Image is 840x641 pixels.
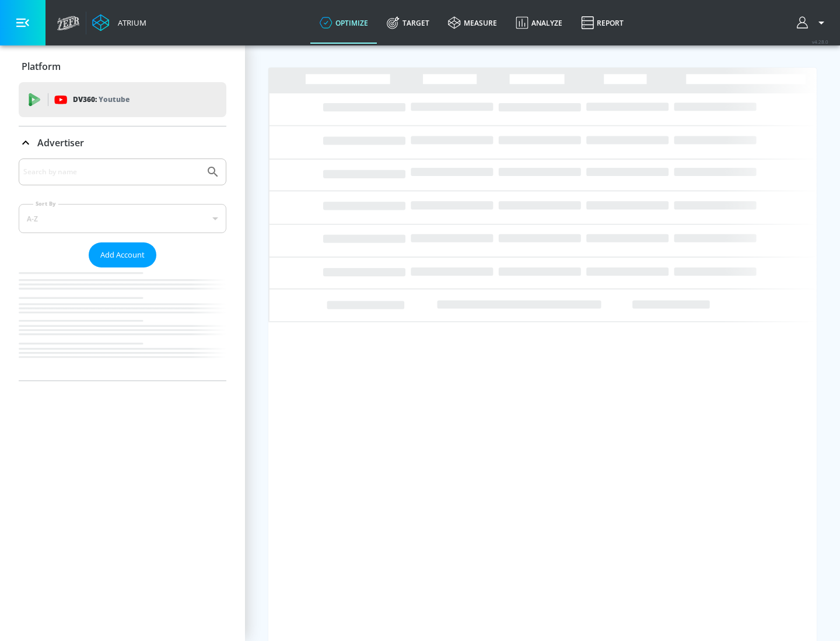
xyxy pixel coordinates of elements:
[19,204,226,233] div: A-Z
[92,14,146,31] a: Atrium
[37,136,84,149] p: Advertiser
[113,17,146,28] div: Atrium
[89,242,156,267] button: Add Account
[439,2,506,44] a: measure
[377,2,439,44] a: Target
[22,60,61,73] p: Platform
[310,2,377,44] a: optimize
[572,2,633,44] a: Report
[19,126,226,159] div: Advertiser
[19,82,226,117] div: DV360: Youtube
[33,200,58,207] label: Sort By
[812,38,828,45] span: v 4.28.0
[506,2,572,44] a: Analyze
[100,248,145,262] span: Add Account
[19,267,226,381] nav: list of Advertiser
[99,93,129,105] p: Youtube
[73,93,129,106] p: DV360:
[19,159,226,381] div: Advertiser
[19,50,226,83] div: Platform
[23,164,200,179] input: Search by name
